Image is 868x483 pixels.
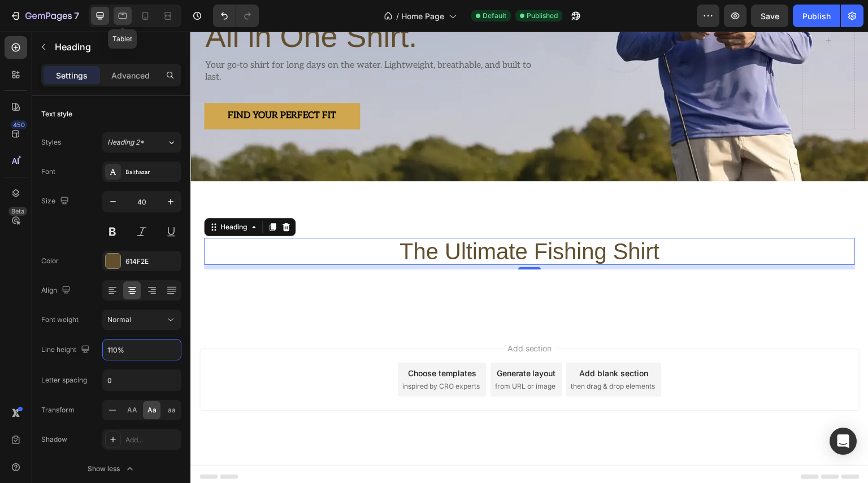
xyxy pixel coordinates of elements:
[41,375,87,385] div: Letter spacing
[56,69,88,81] p: Settings
[793,5,840,27] button: Publish
[74,9,79,23] p: 7
[107,137,144,147] span: Heading 2*
[127,405,137,415] span: AA
[102,132,181,153] button: Heading 2*
[11,120,27,129] div: 450
[168,405,176,415] span: aa
[401,10,444,22] span: Home Page
[41,109,72,119] div: Text style
[527,11,558,21] span: Published
[213,5,259,27] div: Undo/Redo
[751,5,788,27] button: Save
[8,207,27,216] div: Beta
[218,336,286,347] div: Choose templates
[125,167,179,177] div: Balthazar
[830,428,857,455] div: Open Intercom Messenger
[41,459,181,479] button: Show less
[305,350,365,360] span: from URL or image
[761,11,779,21] span: Save
[483,11,506,21] span: Default
[125,435,179,445] div: Add...
[306,336,366,347] div: Generate layout
[88,463,136,475] div: Show less
[55,40,177,54] p: Heading
[147,405,157,415] span: Aa
[802,10,831,22] div: Publish
[111,69,150,81] p: Advanced
[41,283,73,298] div: Align
[5,5,84,27] button: 7
[41,137,61,147] div: Styles
[125,256,179,267] div: 614F2E
[41,434,67,445] div: Shadow
[41,167,55,177] div: Font
[380,350,465,360] span: then drag & drop elements
[190,32,868,483] iframe: Design area
[313,311,366,323] span: Add section
[41,194,71,209] div: Size
[212,350,289,360] span: inspired by CRO experts
[41,342,92,358] div: Line height
[103,340,181,360] input: Auto
[41,315,79,325] div: Font weight
[103,370,181,390] input: Auto
[102,310,181,330] button: Normal
[107,315,131,324] span: Normal
[41,256,59,266] div: Color
[389,336,458,347] div: Add blank section
[41,405,75,415] div: Transform
[396,10,399,22] span: /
